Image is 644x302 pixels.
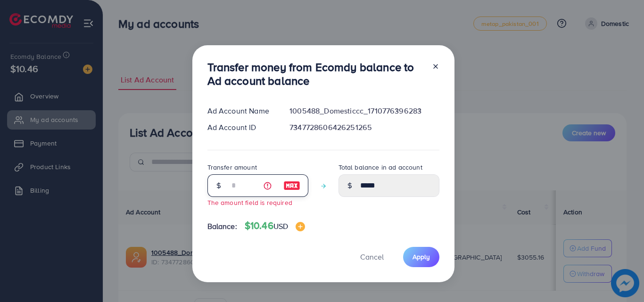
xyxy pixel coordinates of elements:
div: Ad Account ID [200,122,282,133]
img: image [283,180,300,191]
div: 7347728606426251265 [282,122,446,133]
span: Cancel [360,252,384,262]
div: Ad Account Name [200,106,282,116]
label: Total balance in ad account [339,163,422,172]
div: 1005488_Domesticcc_1710776396283 [282,106,446,116]
label: Transfer amount [207,163,257,172]
img: image [296,222,305,231]
button: Apply [403,247,439,267]
span: Balance: [207,221,237,232]
span: USD [273,221,288,231]
small: The amount field is required [207,198,292,207]
h3: Transfer money from Ecomdy balance to Ad account balance [207,60,424,88]
h4: $10.46 [245,220,305,232]
button: Cancel [348,247,396,267]
span: Apply [413,252,430,261]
